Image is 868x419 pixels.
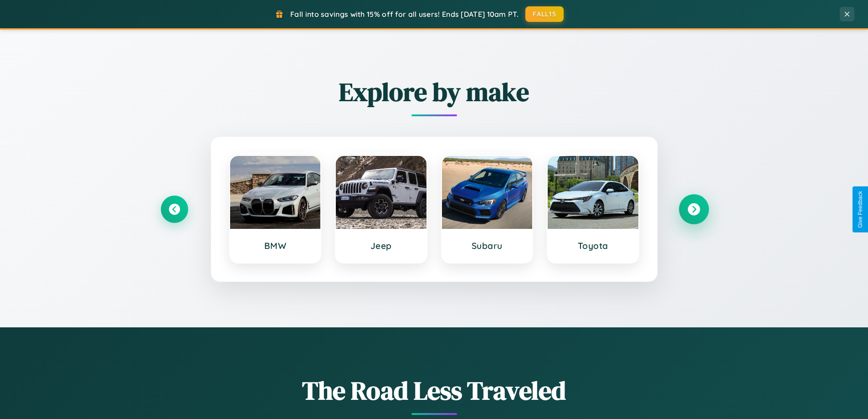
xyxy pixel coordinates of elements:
[290,10,519,19] span: Fall into savings with 15% off for all users! Ends [DATE] 10am PT.
[525,6,564,22] button: FALL15
[239,240,312,251] h3: BMW
[161,74,708,109] h2: Explore by make
[451,240,524,251] h3: Subaru
[345,240,417,251] h3: Jeep
[857,191,863,228] div: Give Feedback
[161,373,708,408] h1: The Road Less Traveled
[557,240,629,251] h3: Toyota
